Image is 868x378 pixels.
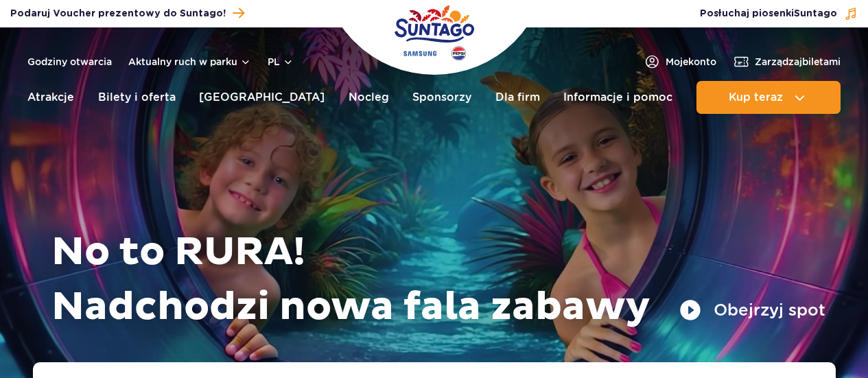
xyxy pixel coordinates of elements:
span: Kup teraz [729,91,783,104]
span: Zarządzaj biletami [755,55,841,69]
button: Posłuchaj piosenkiSuntago [700,7,858,21]
a: Mojekonto [644,54,716,70]
span: Posłuchaj piosenki [700,7,837,21]
a: Godziny otwarcia [27,55,112,69]
a: [GEOGRAPHIC_DATA] [199,81,325,114]
a: Nocleg [349,81,389,114]
a: Informacje i pomoc [563,81,672,114]
button: Aktualny ruch w parku [128,56,251,67]
a: Bilety i oferta [98,81,176,114]
a: Sponsorzy [412,81,471,114]
button: Kup teraz [696,81,841,114]
span: Suntago [794,9,837,19]
button: pl [268,55,294,69]
a: Zarządzajbiletami [733,54,841,70]
span: Moje konto [666,55,716,69]
span: Podaruj Voucher prezentowy do Suntago! [10,7,226,21]
a: Atrakcje [27,81,74,114]
a: Podaruj Voucher prezentowy do Suntago! [10,4,244,23]
h1: No to RURA! Nadchodzi nowa fala zabawy [51,225,825,335]
a: Dla firm [495,81,540,114]
button: Obejrzyj spot [679,299,825,321]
